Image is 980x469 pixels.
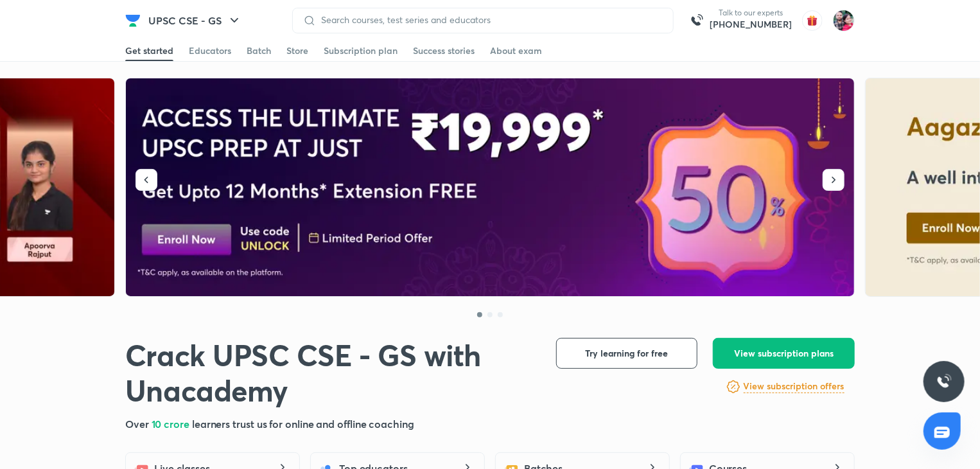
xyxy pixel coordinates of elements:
span: 10 crore [152,417,192,430]
img: call-us [684,8,710,33]
h1: Crack UPSC CSE - GS with Unacademy [125,338,536,409]
div: Educators [189,44,231,57]
div: Subscription plan [324,44,398,57]
input: Search courses, test series and educators [316,15,663,25]
button: Try learning for free [556,338,697,369]
a: Subscription plan [324,40,398,61]
span: View subscription plans [734,347,834,360]
div: Get started [125,44,173,57]
div: About exam [490,44,542,57]
button: UPSC CSE - GS [141,8,250,33]
h6: View subscription offers [744,380,844,393]
div: Batch [247,44,271,57]
a: About exam [490,40,542,61]
a: Educators [189,40,231,61]
div: Store [286,44,308,57]
span: Over [125,417,152,430]
button: View subscription plans [713,338,855,369]
img: ttu [936,374,952,389]
img: Akash Srivastava [833,10,855,31]
img: avatar [802,10,823,31]
a: Get started [125,40,173,61]
a: Success stories [413,40,475,61]
a: Store [286,40,308,61]
span: learners trust us for online and offline coaching [192,417,414,430]
img: Company Logo [125,13,141,28]
a: View subscription offers [744,379,844,394]
div: Success stories [413,44,475,57]
a: Batch [247,40,271,61]
a: [PHONE_NUMBER] [710,18,792,31]
span: Try learning for free [586,347,669,360]
p: Talk to our experts [710,8,792,18]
